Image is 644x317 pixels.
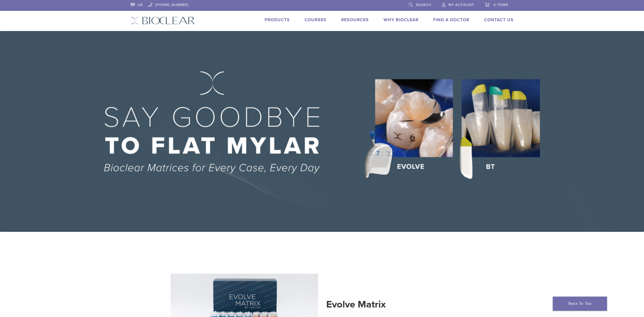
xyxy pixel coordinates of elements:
[433,17,469,23] a: Find A Doctor
[553,297,607,311] a: Back To Top
[494,3,508,7] span: 0 items
[484,17,514,23] a: Contact Us
[416,3,431,7] span: Search
[131,17,195,24] img: Bioclear
[304,17,326,23] a: Courses
[448,3,474,7] span: My Account
[341,17,369,23] a: Resources
[384,17,419,23] a: Why Bioclear
[326,298,474,311] h2: Evolve Matrix
[265,17,290,23] a: Products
